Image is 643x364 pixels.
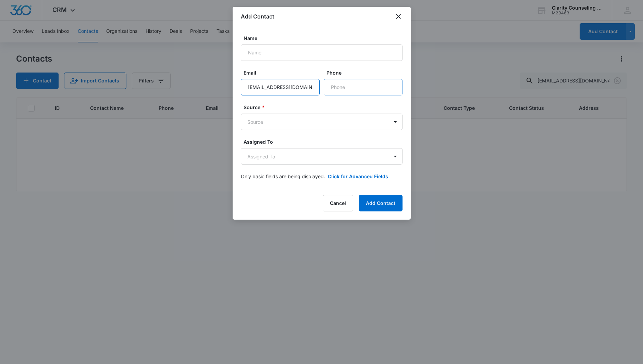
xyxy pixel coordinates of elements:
h1: Add Contact [241,12,274,21]
label: Assigned To [244,138,405,145]
label: Source [244,104,405,111]
button: close [394,12,403,21]
button: Click for Advanced Fields [328,173,388,180]
p: Only basic fields are being displayed. [241,173,325,180]
input: Name [241,44,403,61]
input: Phone [324,79,403,95]
label: Phone [326,69,405,76]
button: Cancel [323,195,353,211]
label: Email [244,69,322,76]
label: Name [244,35,405,42]
input: Email [241,79,320,95]
button: Add Contact [359,195,403,211]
